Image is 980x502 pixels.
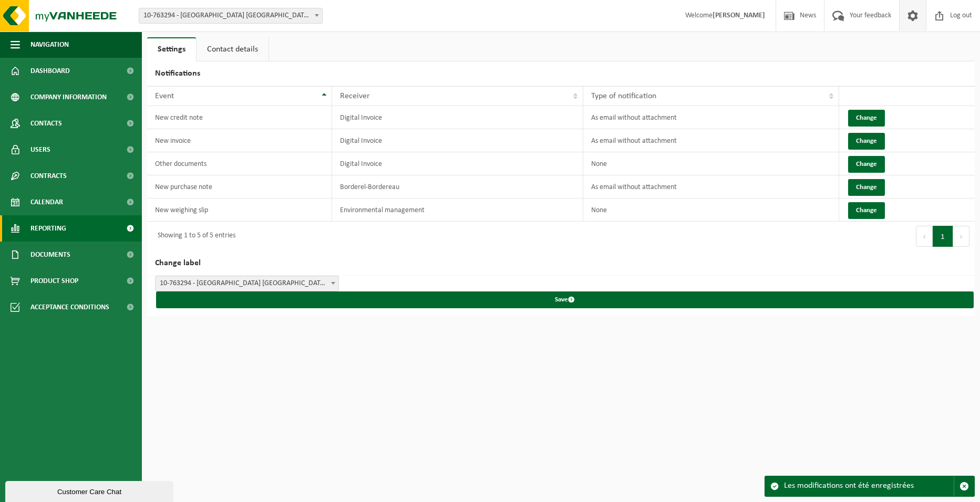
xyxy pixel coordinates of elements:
[147,175,332,198] td: New purchase note
[139,8,323,24] span: 10-763294 - HOGANAS BELGIUM - ATH
[155,276,339,291] span: 10-763294 - HOGANAS BELGIUM - ATH
[916,226,933,247] button: Previous
[848,202,885,219] button: Change
[30,294,109,320] span: Acceptance conditions
[332,152,584,175] td: Digital Invoice
[30,268,78,294] span: Product Shop
[953,226,969,247] button: Next
[156,291,974,308] button: Save
[30,215,66,242] span: Reporting
[5,479,176,502] iframe: chat widget
[30,84,107,110] span: Company information
[784,476,954,496] div: Les modifications ont été enregistrées
[147,152,332,175] td: Other documents
[147,106,332,129] td: New credit note
[583,106,839,129] td: As email without attachment
[713,12,765,19] strong: [PERSON_NAME]
[147,61,975,86] h2: Notifications
[30,189,63,215] span: Calendar
[30,32,69,58] span: Navigation
[30,110,62,137] span: Contacts
[139,8,322,23] span: 10-763294 - HOGANAS BELGIUM - ATH
[147,198,332,222] td: New weighing slip
[156,276,338,291] span: 10-763294 - HOGANAS BELGIUM - ATH
[155,92,174,100] span: Event
[933,226,953,247] button: 1
[848,179,885,196] button: Change
[30,137,50,163] span: Users
[147,37,196,61] a: Settings
[583,175,839,198] td: As email without attachment
[583,129,839,152] td: As email without attachment
[340,92,370,100] span: Receiver
[332,198,584,222] td: Environmental management
[197,37,269,61] a: Contact details
[848,110,885,127] button: Change
[147,129,332,152] td: New invoice
[332,175,584,198] td: Borderel-Bordereau
[30,163,67,189] span: Contracts
[332,129,584,152] td: Digital Invoice
[332,106,584,129] td: Digital Invoice
[30,242,70,268] span: Documents
[591,92,656,100] span: Type of notification
[152,227,235,246] div: Showing 1 to 5 of 5 entries
[848,156,885,173] button: Change
[30,58,70,84] span: Dashboard
[848,133,885,150] button: Change
[583,152,839,175] td: None
[583,198,839,222] td: None
[147,251,975,276] h2: Change label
